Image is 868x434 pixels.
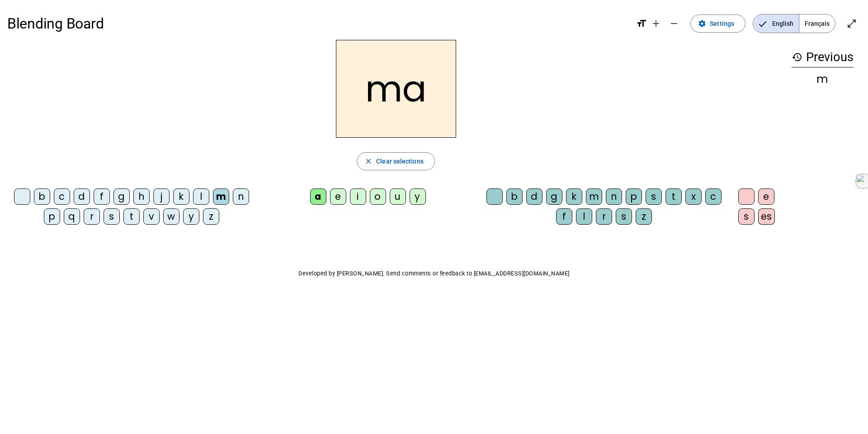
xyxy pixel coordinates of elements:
div: j [153,188,170,205]
div: b [506,188,523,205]
div: c [705,188,722,205]
div: f [94,188,110,205]
div: p [626,188,642,205]
div: l [576,208,592,225]
button: Enter full screen [843,14,861,33]
mat-icon: add [651,18,661,29]
div: d [526,188,542,205]
div: l [193,188,209,205]
div: k [566,188,582,205]
div: i [350,188,366,205]
div: q [64,208,80,225]
div: s [616,208,632,225]
p: Developed by [PERSON_NAME]. Send comments or feedback to [EMAIL_ADDRESS][DOMAIN_NAME] [7,268,861,279]
div: v [143,208,160,225]
mat-icon: history [792,52,802,63]
button: Settings [690,14,745,33]
div: b [34,188,50,205]
div: u [390,188,406,205]
div: z [636,208,652,225]
h2: ma [336,40,456,138]
div: s [738,208,755,225]
div: s [646,188,662,205]
mat-icon: format_size [636,18,647,29]
h1: Blending Board [7,9,629,38]
div: z [203,208,219,225]
div: n [606,188,622,205]
mat-icon: open_in_full [846,18,857,29]
div: m [213,188,229,205]
div: m [586,188,602,205]
div: r [596,208,612,225]
span: English [753,14,799,33]
button: Clear selections [357,152,435,170]
div: r [84,208,100,225]
span: Français [799,14,835,33]
div: t [123,208,140,225]
button: Decrease font size [665,14,683,33]
mat-icon: settings [698,19,706,28]
div: t [665,188,682,205]
div: x [685,188,702,205]
div: s [104,208,120,225]
div: e [330,188,346,205]
div: y [410,188,426,205]
div: o [370,188,386,205]
div: y [183,208,199,225]
div: p [44,208,60,225]
div: m [792,74,854,85]
div: f [556,208,572,225]
div: g [113,188,130,205]
div: a [310,188,326,205]
div: h [133,188,150,205]
mat-button-toggle-group: Language selection [753,14,835,33]
span: Settings [710,18,734,29]
div: g [546,188,562,205]
div: e [758,188,774,205]
mat-icon: close [364,157,373,165]
div: w [163,208,179,225]
div: es [758,208,775,225]
div: k [173,188,189,205]
button: Increase font size [647,14,665,33]
div: c [54,188,70,205]
span: Clear selections [376,156,424,167]
div: n [233,188,249,205]
div: d [74,188,90,205]
h3: Previous [792,47,854,68]
mat-icon: remove [669,18,679,29]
